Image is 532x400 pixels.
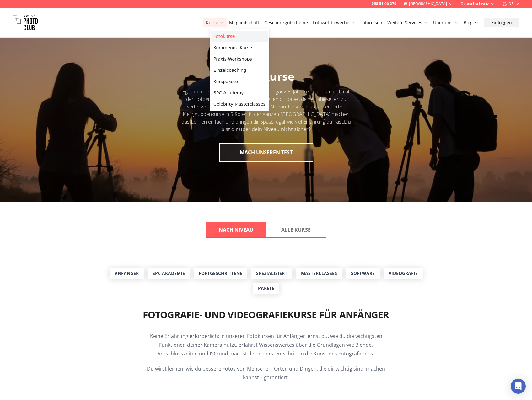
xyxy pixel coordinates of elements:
[262,18,310,27] button: Geschenkgutscheine
[13,10,38,35] img: Swiss photo club
[206,19,224,26] a: Kurse
[358,18,385,27] button: Fotoreisen
[110,268,144,279] a: Anfänger
[464,19,479,26] a: Blog
[372,1,396,6] a: 058 51 00 270
[203,18,227,27] button: Kurse
[360,19,382,26] a: Fotoreisen
[251,268,292,279] a: Spezialisiert
[219,143,313,162] button: MACH UNSEREN TEST
[264,19,308,26] a: Geschenkgutscheine
[253,283,279,294] a: Pakete
[211,31,268,42] a: Fotokurse
[461,18,481,27] button: Blog
[227,18,262,27] button: Mitgliedschaft
[211,42,268,53] a: Kommende Kurse
[296,268,342,279] a: MasterClasses
[181,88,352,133] div: Egal, ob du nur ein paar Stunden oder ein ganzes Jahr Zeit hast, um dich mit der Fotografie zu be...
[148,268,190,279] a: SPC Akademie
[346,268,380,279] a: Software
[146,364,387,382] p: Du wirst lernen, wie du bessere Fotos von Menschen, Orten und Dingen, die dir wichtig sind, mache...
[433,19,459,26] a: Über uns
[146,332,387,358] p: Keine Erfahrung erforderlich: In unseren Fotokursen für Anfänger lernst du, wie du die wichtigste...
[206,222,266,237] button: By Level
[384,268,423,279] a: Videografie
[211,98,268,110] a: Celebrity Masterclasses
[385,18,431,27] button: Weitere Services
[431,18,461,27] button: Über uns
[211,87,268,98] a: SPC Academy
[266,222,326,237] button: All Courses
[229,19,259,26] a: Mitgliedschaft
[310,18,358,27] button: Fotowettbewerbe
[143,309,389,320] h2: Fotografie- und Videografiekurse für Anfänger
[211,53,268,65] a: Praxis-Workshops
[387,19,428,26] a: Weitere Services
[511,379,526,394] div: Open Intercom Messenger
[206,222,326,238] div: Course filter
[313,19,355,26] a: Fotowettbewerbe
[211,65,268,76] a: Einzelcoaching
[211,76,268,87] a: Kurspakete
[194,268,247,279] a: Fortgeschrittene
[484,18,519,27] button: Einloggen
